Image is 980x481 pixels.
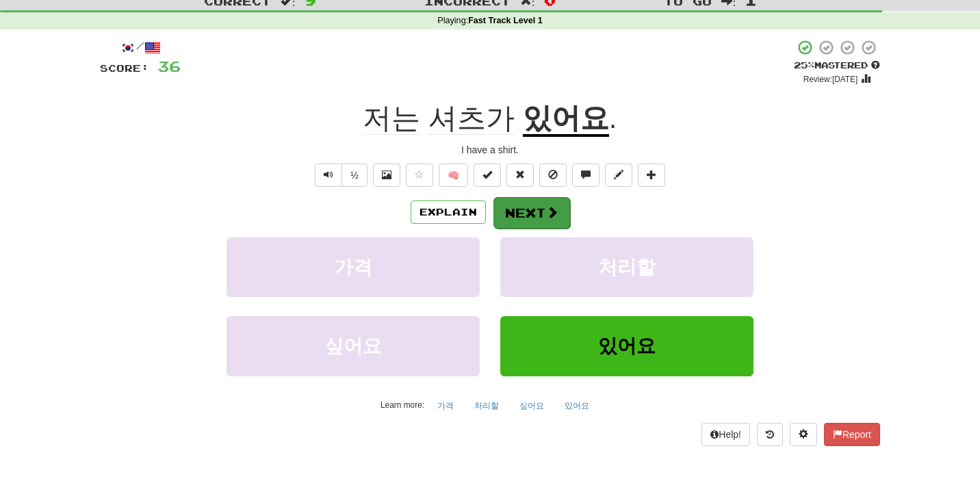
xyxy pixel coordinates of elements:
[227,237,480,297] button: 가격
[512,395,552,416] button: 싶어요
[439,164,468,187] button: 🧠
[227,316,480,376] button: 싶어요
[100,143,880,157] div: I have a shirt.
[312,164,367,187] div: Text-to-speech controls
[757,423,783,446] button: Round history (alt+y)
[467,395,506,416] button: 처리할
[500,316,753,376] button: 있어요
[493,197,570,229] button: Next
[605,164,632,187] button: Edit sentence (alt+d)
[557,395,597,416] button: 있어요
[824,423,880,446] button: Report
[100,62,149,74] span: Score:
[381,400,424,410] small: Learn more:
[363,102,420,135] span: 저는
[609,102,617,134] span: .
[315,164,342,187] button: Play sentence audio (ctl+space)
[598,335,656,356] span: 있어요
[598,257,656,278] span: 처리할
[572,164,599,187] button: Discuss sentence (alt+u)
[430,395,461,416] button: 가격
[474,164,501,187] button: Set this sentence to 100% Mastered (alt+m)
[100,39,181,56] div: /
[411,200,486,224] button: Explain
[334,257,372,278] span: 가격
[406,164,433,187] button: Favorite sentence (alt+f)
[373,164,400,187] button: Show image (alt+x)
[157,57,181,75] span: 36
[638,164,665,187] button: Add to collection (alt+a)
[468,16,543,25] strong: Fast Track Level 1
[794,60,880,72] div: Mastered
[794,60,814,70] span: 25 %
[428,102,515,135] span: 셔츠가
[341,164,367,187] button: ½
[324,335,382,356] span: 싶어요
[539,164,567,187] button: Ignore sentence (alt+i)
[523,102,609,137] u: 있어요
[506,164,534,187] button: Reset to 0% Mastered (alt+r)
[500,237,753,297] button: 처리할
[803,75,858,84] small: Review: [DATE]
[701,423,750,446] button: Help!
